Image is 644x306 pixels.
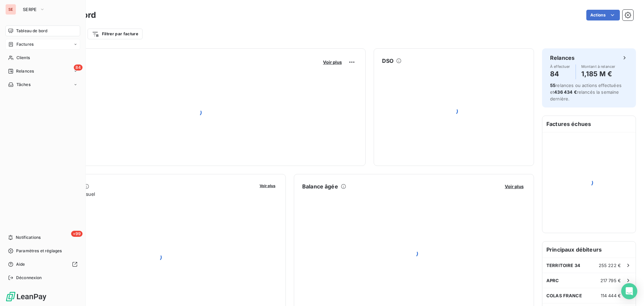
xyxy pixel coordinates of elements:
[71,231,83,237] span: +99
[16,82,31,88] span: Tâches
[258,182,277,188] button: Voir plus
[74,64,83,71] span: 84
[260,183,275,188] span: Voir plus
[16,275,42,281] span: Déconnexion
[5,4,16,15] div: SE
[16,261,25,267] span: Aide
[505,184,524,189] span: Voir plus
[542,116,636,132] h6: Factures échues
[600,278,621,283] span: 217 795 €
[599,263,621,268] span: 255 222 €
[16,248,62,254] span: Paramètres et réglages
[16,41,34,47] span: Factures
[550,69,570,79] h4: 84
[546,293,582,298] span: COLAS FRANCE
[5,259,80,270] a: Aide
[581,64,615,69] span: Montant à relancer
[23,7,37,12] span: SERPE
[16,28,47,34] span: Tableau de bord
[16,234,41,241] span: Notifications
[302,182,338,190] h6: Balance âgée
[550,83,555,88] span: 55
[16,68,34,74] span: Relances
[88,29,143,39] button: Filtrer par facture
[503,183,526,189] button: Voir plus
[16,55,30,61] span: Clients
[546,263,580,268] span: TERRITOIRE 34
[323,59,342,65] span: Voir plus
[586,10,620,20] button: Actions
[382,57,393,65] h6: DSO
[550,64,570,69] span: À effectuer
[321,59,344,65] button: Voir plus
[550,83,622,101] span: relances ou actions effectuées et relancés la semaine dernière.
[601,293,621,298] span: 114 444 €
[581,69,615,79] h4: 1,185 M €
[550,54,575,62] h6: Relances
[542,242,636,258] h6: Principaux débiteurs
[546,278,559,283] span: APRC
[38,190,255,198] span: Chiffre d'affaires mensuel
[5,291,47,302] img: Logo LeanPay
[554,89,577,95] span: 436 434 €
[621,283,637,299] div: Open Intercom Messenger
